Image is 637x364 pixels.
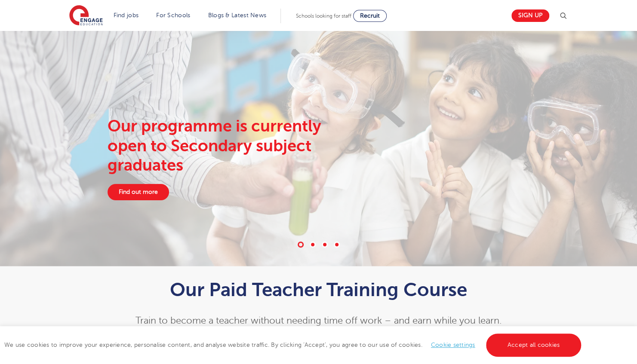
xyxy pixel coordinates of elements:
a: Blogs & Latest News [208,12,267,18]
span: Train to become a teacher without needing time off work – and earn while you learn. [135,315,502,326]
span: We use cookies to improve your experience, personalise content, and analyse website traffic. By c... [4,342,583,348]
a: Sign up [511,9,549,22]
a: Find out more [108,184,169,200]
h1: Our Paid Teacher Training Course [108,279,529,300]
a: Find jobs [114,12,139,18]
a: Cookie settings [431,342,475,348]
span: Recruit [360,12,380,19]
div: Our programme is currently open to Secondary subject graduates [108,116,356,175]
a: Recruit [353,10,387,22]
a: For Schools [156,12,190,18]
img: Engage Education [69,5,103,27]
span: Schools looking for staff [296,13,351,19]
a: Accept all cookies [486,333,582,357]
